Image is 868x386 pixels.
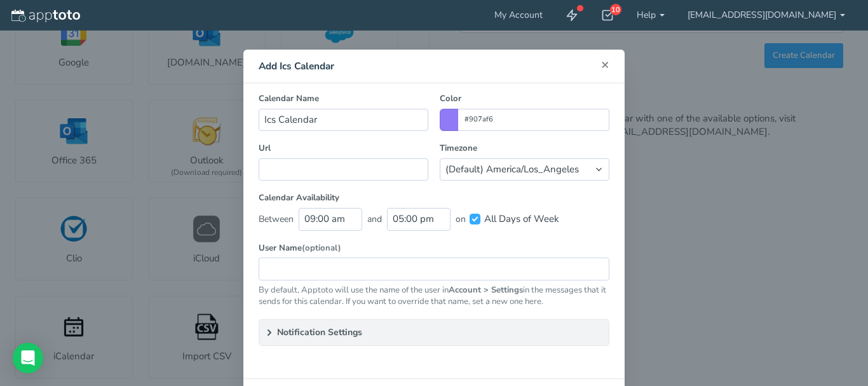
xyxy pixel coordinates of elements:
[259,93,428,105] label: Calendar Name
[470,212,559,226] label: All Days of Week
[13,343,43,373] div: Open Intercom Messenger
[470,214,480,224] input: All Days of Week
[440,142,609,155] label: Timezone
[302,242,341,254] span: (optional)
[440,93,609,105] label: Color
[449,284,523,296] b: Account > Settings
[259,142,428,155] label: Url
[259,192,609,204] label: Calendar Availability
[259,59,609,73] h4: Add Ics Calendar
[259,242,609,254] label: User Name
[456,213,466,226] span: on
[259,213,294,226] span: Between
[259,320,609,345] summary: Notification Settings
[367,213,382,226] span: and
[259,284,609,308] p: By default, Apptoto will use the name of the user in in the messages that it sends for this calen...
[601,55,609,73] span: ×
